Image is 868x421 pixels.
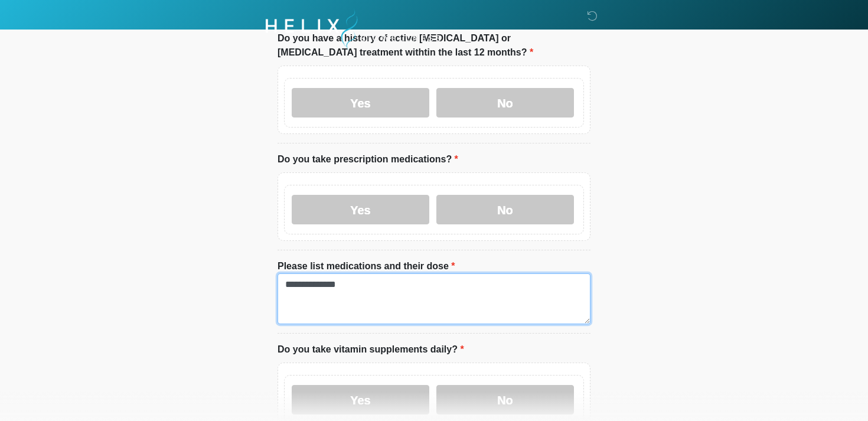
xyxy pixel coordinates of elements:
[292,385,429,415] label: Yes
[266,9,441,51] img: Helix Biowellness Logo
[278,152,458,167] label: Do you take prescription medications?
[436,88,574,118] label: No
[278,342,464,357] label: Do you take vitamin supplements daily?
[436,195,574,224] label: No
[436,385,574,415] label: No
[292,88,429,118] label: Yes
[278,259,455,273] label: Please list medications and their dose
[292,195,429,224] label: Yes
